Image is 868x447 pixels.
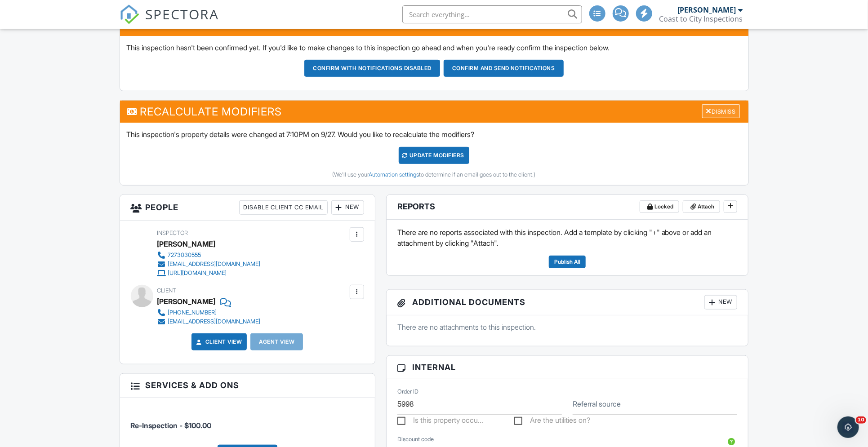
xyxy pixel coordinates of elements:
[120,4,139,24] img: The Best Home Inspection Software - Spectora
[331,200,364,215] div: New
[402,5,582,23] input: Search everything...
[157,237,216,251] div: [PERSON_NAME]
[397,322,738,332] p: There are no attachments to this inspection.
[157,230,188,236] span: Inspector
[399,147,469,164] div: UPDATE Modifiers
[168,261,261,268] div: [EMAIL_ADDRESS][DOMAIN_NAME]
[397,435,434,443] label: Discount code
[157,287,177,294] span: Client
[146,4,219,23] span: SPECTORA
[157,269,261,278] a: [URL][DOMAIN_NAME]
[157,251,261,260] a: 7273030555
[387,290,748,315] h3: Additional Documents
[157,260,261,269] a: [EMAIL_ADDRESS][DOMAIN_NAME]
[397,388,418,396] label: Order ID
[127,171,742,178] div: (We'll use your to determine if an email goes out to the client.)
[120,374,375,397] h3: Services & Add ons
[856,416,866,424] span: 10
[573,399,621,409] label: Referral source
[168,309,217,316] div: [PHONE_NUMBER]
[369,171,419,178] a: Automation settings
[514,416,590,427] label: Are the utilities on?
[120,123,748,185] div: This inspection's property details were changed at 7:10PM on 9/27. Would you like to recalculate ...
[168,270,227,277] div: [URL][DOMAIN_NAME]
[195,337,242,346] a: Client View
[120,195,375,221] h3: People
[131,421,212,430] span: Re-Inspection - $100.00
[704,295,737,310] div: New
[387,356,748,379] h3: Internal
[444,60,564,77] button: Confirm and send notifications
[120,101,748,123] h3: Recalculate Modifiers
[678,5,736,14] div: [PERSON_NAME]
[304,60,440,77] button: Confirm with notifications disabled
[131,404,364,438] li: Service: Re-Inspection
[127,43,742,53] p: This inspection hasn't been confirmed yet. If you'd like to make changes to this inspection go ah...
[157,308,261,317] a: [PHONE_NUMBER]
[397,416,483,427] label: Is this property occupied?
[659,14,743,23] div: Coast to City Inspections
[239,200,328,215] div: Disable Client CC Email
[702,104,740,118] div: Dismiss
[157,295,216,308] div: [PERSON_NAME]
[168,252,201,259] div: 7273030555
[837,416,859,438] iframe: Intercom live chat
[168,318,261,325] div: [EMAIL_ADDRESS][DOMAIN_NAME]
[120,12,219,31] a: SPECTORA
[157,317,261,326] a: [EMAIL_ADDRESS][DOMAIN_NAME]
